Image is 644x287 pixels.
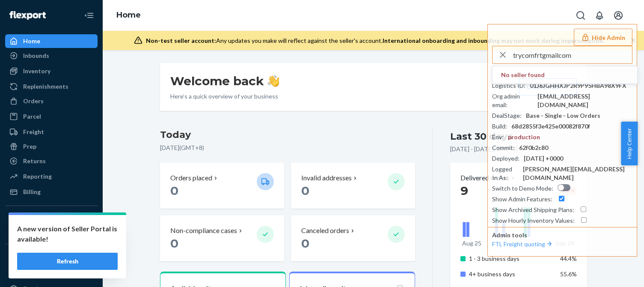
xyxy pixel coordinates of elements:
a: Prep [5,140,98,153]
button: Fast Tags [5,251,98,265]
a: FTL Freight quoting [492,240,554,248]
ol: breadcrumbs [110,3,148,28]
button: Delivered orders [460,173,516,183]
div: 01J6JGHHXJP2R9P95HBA98X9FX [530,81,626,90]
p: Aug 25 [462,239,481,248]
div: Show Admin Features : [492,195,552,203]
button: Open notifications [591,7,608,24]
strong: No seller found [501,71,545,79]
div: Freight [23,128,44,136]
button: Open Search Box [572,7,589,24]
p: Here’s a quick overview of your business [170,92,279,101]
div: Billing [23,188,41,196]
a: Home [116,10,141,20]
div: [EMAIL_ADDRESS][DOMAIN_NAME] [537,92,632,109]
div: Show Archived Shipping Plans : [492,206,574,214]
p: [DATE] ( GMT+8 ) [160,143,415,152]
p: [DATE] - [DATE] ( GMT+8 ) [450,145,518,153]
a: Returns [5,154,98,168]
p: Admin tools [492,231,632,239]
span: 55.6% [560,270,577,278]
a: Home [5,34,98,48]
a: Reporting [5,170,98,183]
button: Integrations [5,213,98,227]
a: Billing [5,185,98,199]
div: production [508,133,540,141]
p: 4+ business days [469,270,553,278]
div: Orders [23,97,44,105]
div: Deployed : [492,154,519,163]
iframe: Opens a widget where you can chat to one of our agents [590,261,635,283]
span: 0 [170,183,178,198]
div: Org admin email : [492,92,533,109]
a: Add Fast Tag [5,268,98,278]
button: Close Navigation [80,7,98,24]
div: Inventory [23,67,50,75]
div: Any updates you make will reflect against the seller's account. [146,36,604,45]
div: Returns [23,157,46,165]
span: 44.4% [560,255,577,262]
div: Inbounds [23,51,49,60]
h3: Today [160,128,415,142]
span: 0 [301,236,309,251]
div: Env : [492,133,504,141]
span: 0 [170,236,178,251]
p: Canceled orders [301,226,349,236]
a: Parcel [5,110,98,123]
span: 0 [301,183,309,198]
a: Inventory [5,64,98,78]
div: DealStage : [492,111,522,120]
p: 1 - 3 business days [469,254,553,263]
div: 68d2855f3e425e00082f870f [511,122,590,131]
p: A new version of Seller Portal is available! [17,224,118,244]
p: Invalid addresses [301,173,352,183]
p: Orders placed [170,173,212,183]
div: Prep [23,142,36,151]
div: Logistics ID : [492,81,525,90]
div: [PERSON_NAME][EMAIL_ADDRESS][DOMAIN_NAME] [523,165,632,182]
p: Non-compliance cases [170,226,237,236]
button: Orders placed 0 [160,163,284,209]
a: Freight [5,125,98,139]
div: 62f0b2c80 [519,143,548,152]
div: Commit : [492,143,515,152]
button: Refresh [17,253,118,270]
a: Replenishments [5,80,98,93]
div: Replenishments [23,82,68,91]
a: Orders [5,94,98,108]
span: International onboarding and inbounding may not work during impersonation. [383,37,604,44]
div: Last 30 days [450,130,513,143]
h1: Welcome back [170,73,279,89]
button: Hide Admin [574,29,632,46]
img: Flexport logo [9,11,46,20]
button: Open account menu [610,7,627,24]
a: Inbounds [5,49,98,63]
div: Show Hourly Inventory Values : [492,216,575,225]
div: Reporting [23,172,52,181]
button: Help Center [621,122,638,165]
a: Add Integration [5,230,98,240]
img: hand-wave emoji [267,75,279,87]
div: Switch to Demo Mode : [492,184,553,193]
input: Search or paste seller ID [513,46,632,63]
div: Base - Single - Low Orders [526,111,600,120]
div: Build : [492,122,507,131]
div: Logged In As : [492,165,519,182]
div: Home [23,37,40,45]
span: 9 [460,183,468,198]
div: Parcel [23,112,41,121]
span: Non-test seller account: [146,37,216,44]
div: [DATE] +0000 [524,154,563,163]
button: Invalid addresses 0 [291,163,415,209]
button: Non-compliance cases 0 [160,215,284,261]
button: Canceled orders 0 [291,215,415,261]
